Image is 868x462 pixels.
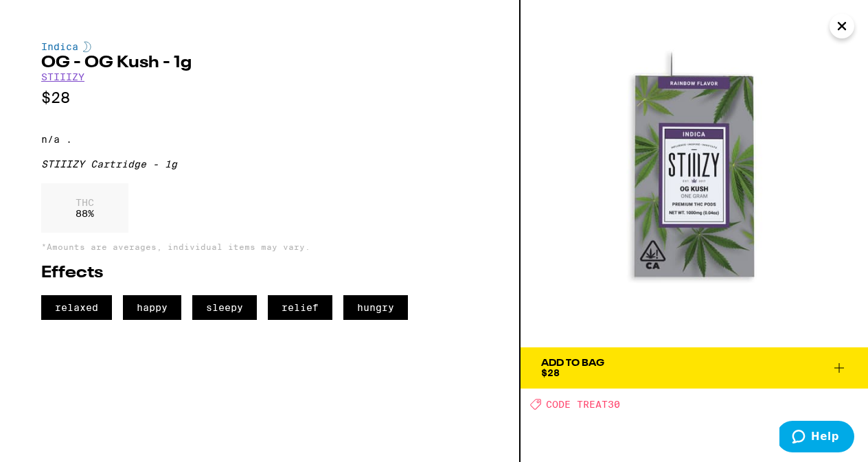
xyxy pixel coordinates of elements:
span: hungry [343,295,408,320]
h2: OG - OG Kush - 1g [41,55,478,71]
p: THC [76,197,94,208]
iframe: Opens a widget where you can find more information [779,421,854,455]
span: happy [123,295,181,320]
span: relief [268,295,332,320]
span: CODE TREAT30 [546,399,620,410]
div: Indica [41,41,478,52]
img: indicaColor.svg [83,41,91,52]
span: sleepy [192,295,257,320]
p: n/a . [41,134,478,145]
p: *Amounts are averages, individual items may vary. [41,242,478,251]
div: STIIIZY Cartridge - 1g [41,159,478,170]
div: Add To Bag [541,358,604,368]
span: $28 [541,367,560,378]
div: 88 % [41,183,128,233]
button: Add To Bag$28 [521,347,868,389]
p: $28 [41,89,478,106]
span: relaxed [41,295,112,320]
button: Close [830,14,854,38]
a: STIIIZY [41,71,84,82]
h2: Effects [41,265,478,281]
